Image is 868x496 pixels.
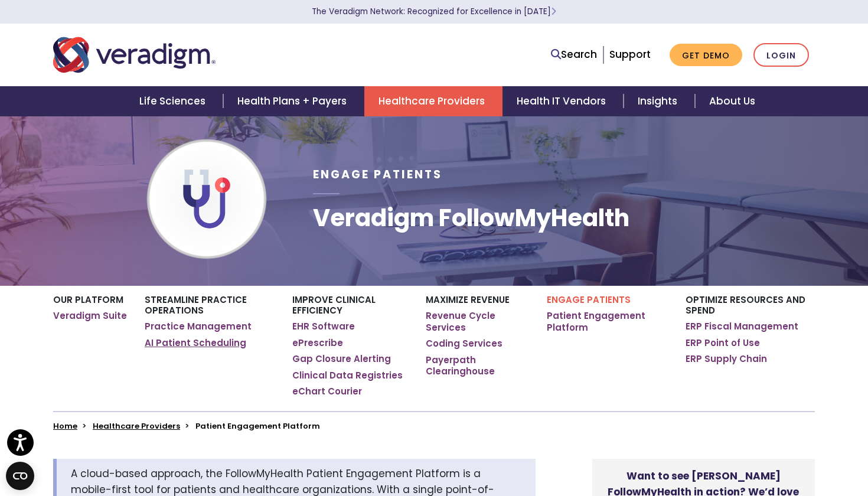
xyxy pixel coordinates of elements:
a: ERP Point of Use [686,337,760,349]
a: Clinical Data Registries [292,370,403,381]
a: Gap Closure Alerting [292,353,391,365]
a: Patient Engagement Platform [547,310,668,333]
a: eChart Courier [292,386,362,397]
a: Healthcare Providers [93,420,180,432]
span: Learn More [551,6,556,17]
a: Search [551,47,597,63]
a: Support [609,47,651,61]
a: Payerpath Clearinghouse [426,354,529,377]
a: Revenue Cycle Services [426,310,529,333]
a: Health IT Vendors [502,86,624,116]
a: Life Sciences [125,86,223,116]
a: Get Demo [670,44,742,67]
a: Veradigm Suite [53,310,127,322]
h1: Veradigm FollowMyHealth [313,204,629,232]
a: Login [753,43,809,67]
a: Health Plans + Payers [223,86,364,116]
iframe: Drift Chat Widget [641,411,854,482]
a: Coding Services [426,338,502,350]
a: ERP Fiscal Management [686,321,798,332]
a: ERP Supply Chain [686,353,767,365]
a: Home [53,420,77,432]
a: About Us [695,86,769,116]
span: Engage Patients [313,167,442,182]
a: Insights [624,86,695,116]
a: Practice Management [145,321,252,332]
img: Veradigm logo [53,35,216,74]
a: ePrescribe [292,337,343,349]
button: Open CMP widget [6,462,34,490]
a: AI Patient Scheduling [145,337,246,349]
a: Healthcare Providers [364,86,502,116]
a: EHR Software [292,321,355,332]
a: The Veradigm Network: Recognized for Excellence in [DATE]Learn More [312,6,556,17]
